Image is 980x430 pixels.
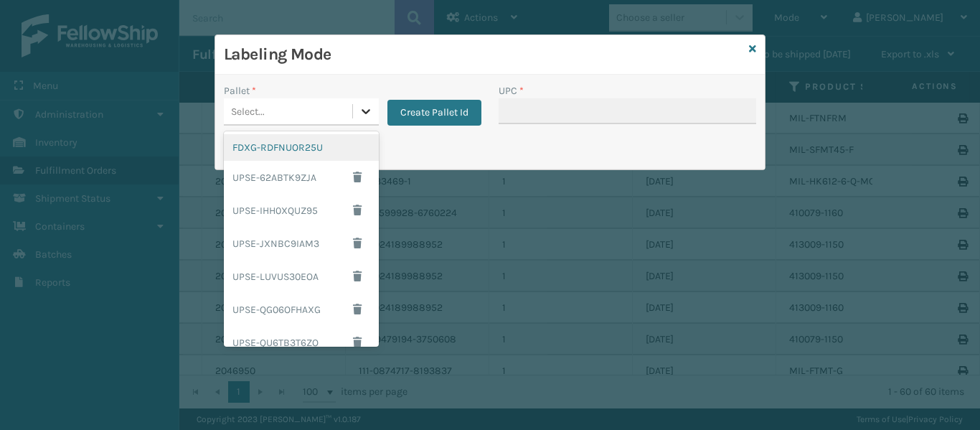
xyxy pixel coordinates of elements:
div: UPSE-JXNBC9IAM3 [224,227,379,260]
div: UPSE-QU6TB3T6ZO [224,326,379,359]
h3: Labeling Mode [224,44,743,65]
label: Pallet [224,83,256,98]
div: UPSE-LUVUS30EOA [224,260,379,293]
label: UPC [499,83,524,98]
div: UPSE-QG06OFHAXG [224,293,379,326]
div: FDXG-RDFNUOR25U [224,134,379,161]
div: Select... [231,104,265,119]
div: UPSE-IHH0XQUZ95 [224,194,379,227]
button: Create Pallet Id [387,100,481,126]
div: UPSE-62ABTK9ZJA [224,161,379,194]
